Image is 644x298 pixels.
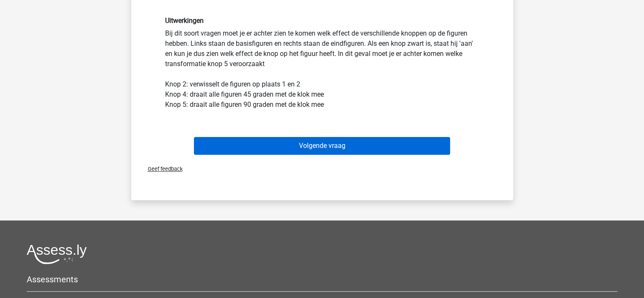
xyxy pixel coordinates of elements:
[27,274,617,284] h5: Assessments
[165,17,479,25] h6: Uitwerkingen
[194,137,450,155] button: Volgende vraag
[159,17,486,109] div: Bij dit soort vragen moet je er achter zien te komen welk effect de verschillende knoppen op de f...
[141,166,182,172] span: Geef feedback
[27,244,87,264] img: Assessly logo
